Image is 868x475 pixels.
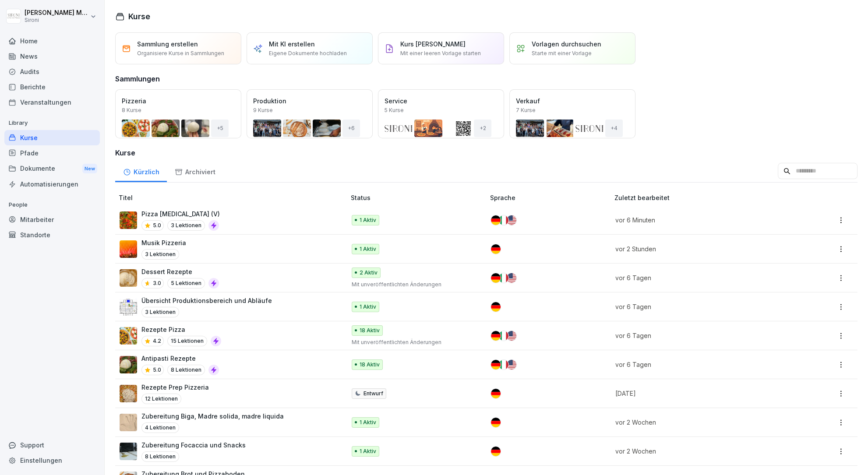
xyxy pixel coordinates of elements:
[4,161,100,177] a: DokumenteNew
[4,64,100,79] a: Audits
[122,96,235,106] p: Pizzeria
[141,307,179,317] p: 3 Lektionen
[141,354,219,363] p: Antipasti Rezepte
[153,366,161,374] p: 5.0
[253,96,366,106] p: Produktion
[4,95,100,110] a: Veranstaltungen
[507,215,516,225] img: us.svg
[211,120,229,137] div: + 5
[82,164,97,174] div: New
[141,325,221,334] p: Rezepte Pizza
[4,49,100,64] a: News
[115,160,167,182] div: Kürzlich
[4,212,100,227] a: Mitarbeiter
[25,9,88,17] p: [PERSON_NAME] Malec
[167,220,205,231] p: 3 Lektionen
[167,278,205,289] p: 5 Lektionen
[615,244,785,253] p: vor 2 Stunden
[120,443,137,460] img: gxsr99ubtjittqjfg6pwkycm.png
[4,437,100,453] div: Support
[615,360,785,369] p: vor 6 Tagen
[491,447,501,456] img: de.svg
[167,365,205,375] p: 8 Lektionen
[499,273,508,283] img: it.svg
[360,327,380,334] p: 18 Aktiv
[247,89,373,138] a: Produktion9 Kurse+6
[615,302,785,311] p: vor 6 Tagen
[4,161,100,177] div: Dokumente
[615,418,785,427] p: vor 2 Wochen
[167,160,223,182] div: Archiviert
[120,385,137,402] img: t8ry6q6yg4tyn67dbydlhqpn.png
[532,49,592,57] p: Starte mit einer Vorlage
[615,389,785,398] p: [DATE]
[141,383,209,392] p: Rezepte Prep Pizzeria
[141,412,284,421] p: Zubereitung Biga, Madre solida, madre liquida
[120,269,137,287] img: fr9tmtynacnbc68n3kf2tpkd.png
[4,176,100,192] a: Automatisierungen
[532,39,601,49] p: Vorlagen durchsuchen
[120,414,137,431] img: ekvwbgorvm2ocewxw43lsusz.png
[507,273,516,283] img: us.svg
[120,240,137,258] img: sgzbwvgoo4yrpflre49udgym.png
[119,193,347,202] p: Titel
[4,79,100,95] a: Berichte
[491,389,501,398] img: de.svg
[385,106,404,114] p: 5 Kurse
[499,331,508,341] img: it.svg
[360,361,380,369] p: 18 Aktiv
[400,39,466,49] p: Kurs [PERSON_NAME]
[491,244,501,254] img: de.svg
[491,360,501,369] img: de.svg
[507,331,516,341] img: us.svg
[137,39,198,49] p: Sammlung erstellen
[499,360,508,369] img: it.svg
[153,279,161,287] p: 3.0
[253,106,273,114] p: 9 Kurse
[516,96,629,106] p: Verkauf
[378,89,504,138] a: Service5 Kurse+2
[153,222,161,229] p: 5.0
[4,33,100,49] a: Home
[141,249,179,260] p: 3 Lektionen
[4,198,100,212] p: People
[115,89,241,138] a: Pizzeria8 Kurse+5
[615,331,785,340] p: vor 6 Tagen
[352,281,476,289] p: Mit unveröffentlichten Änderungen
[516,106,536,114] p: 7 Kurse
[141,394,181,404] p: 12 Lektionen
[4,116,100,130] p: Library
[400,49,481,57] p: Mit einer leeren Vorlage starten
[360,419,376,426] p: 1 Aktiv
[120,298,137,316] img: yywuv9ckt9ax3nq56adns8w7.png
[120,327,137,345] img: tz25f0fmpb70tuguuhxz5i1d.png
[141,238,186,247] p: Musik Pizzeria
[120,211,137,229] img: ptfehjakux1ythuqs2d8013j.png
[25,17,88,23] p: Sironi
[352,338,476,346] p: Mit unveröffentlichten Änderungen
[141,422,179,433] p: 4 Lektionen
[141,296,272,305] p: Übersicht Produktionsbereich und Abläufe
[137,49,224,57] p: Organisiere Kurse in Sammlungen
[122,106,141,114] p: 8 Kurse
[614,193,796,202] p: Zuletzt bearbeitet
[491,302,501,312] img: de.svg
[153,337,161,345] p: 4.2
[4,145,100,161] div: Pfade
[360,303,376,311] p: 1 Aktiv
[360,269,378,277] p: 2 Aktiv
[474,120,491,137] div: + 2
[360,245,376,253] p: 1 Aktiv
[351,193,487,202] p: Status
[490,193,610,202] p: Sprache
[269,49,347,57] p: Eigene Dokumente hochladen
[4,130,100,145] a: Kurse
[491,418,501,427] img: de.svg
[167,336,207,346] p: 15 Lektionen
[363,390,383,398] p: Entwurf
